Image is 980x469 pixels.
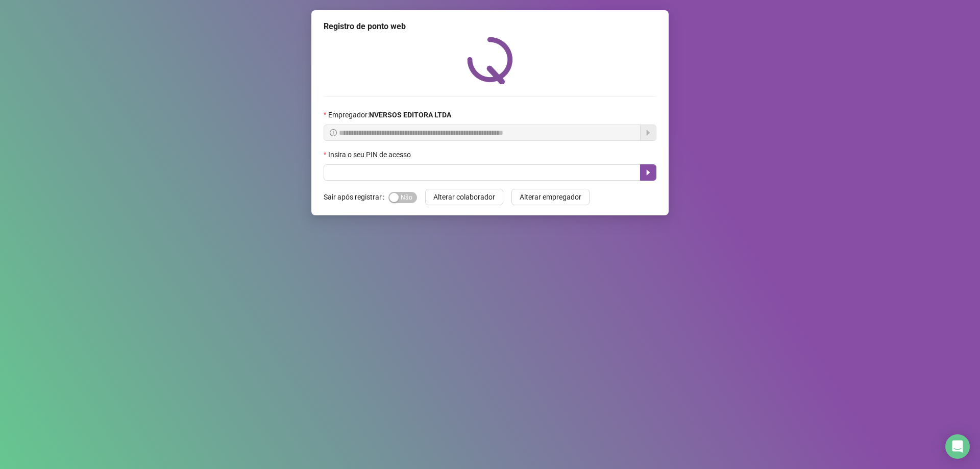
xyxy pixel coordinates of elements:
[369,111,451,119] strong: NVERSOS EDITORA LTDA
[324,20,656,33] div: Registro de ponto web
[425,189,503,205] button: Alterar colaborador
[324,189,388,205] label: Sair após registrar
[520,191,581,203] span: Alterar empregador
[945,434,970,459] div: Open Intercom Messenger
[324,149,418,160] label: Insira o seu PIN de acesso
[467,37,513,84] img: QRPoint
[433,191,495,203] span: Alterar colaborador
[644,168,652,177] span: caret-right
[511,189,590,205] button: Alterar empregador
[328,109,451,120] span: Empregador :
[330,129,337,136] span: info-circle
